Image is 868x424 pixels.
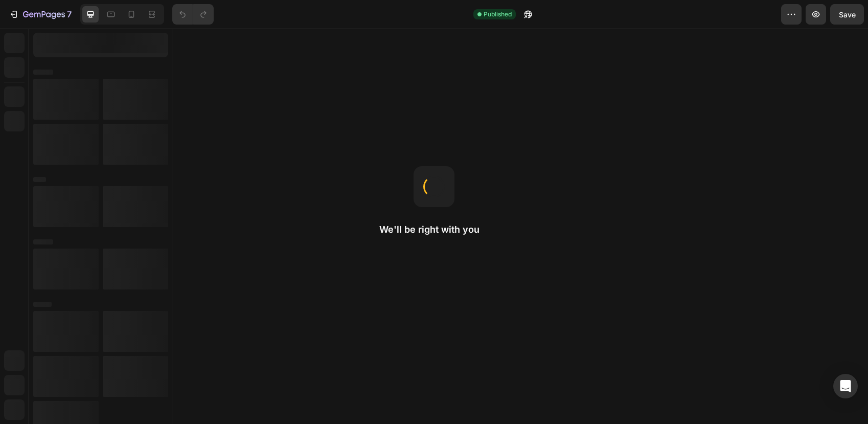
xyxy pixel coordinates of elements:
[830,4,864,25] button: Save
[379,224,489,236] h2: We'll be right with you
[172,4,214,25] div: Undo/Redo
[484,10,512,19] span: Published
[839,10,856,19] span: Save
[833,374,858,398] div: Open Intercom Messenger
[4,4,76,25] button: 7
[67,8,72,20] p: 7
